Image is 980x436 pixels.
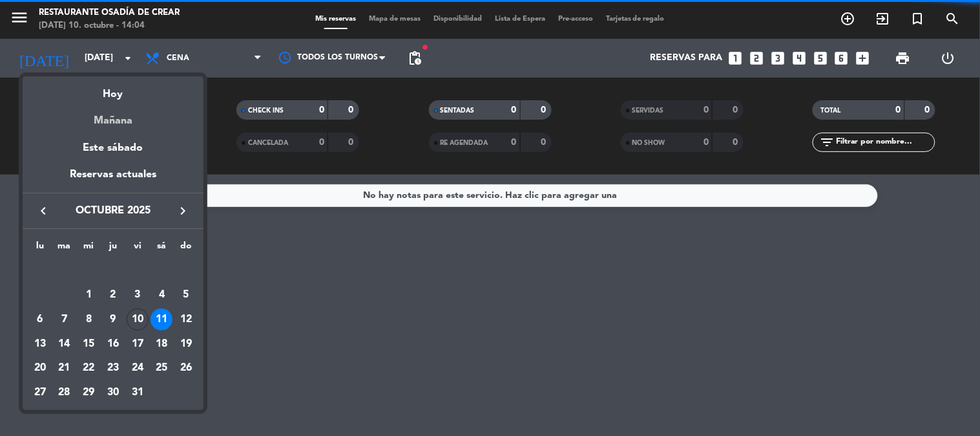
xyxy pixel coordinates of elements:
[28,239,52,259] th: lunes
[101,332,125,356] td: 16 de octubre de 2025
[28,380,52,405] td: 27 de octubre de 2025
[175,309,197,331] div: 12
[101,356,125,380] td: 23 de octubre de 2025
[127,309,149,331] div: 10
[76,380,101,405] td: 29 de octubre de 2025
[52,239,77,259] th: martes
[174,356,198,380] td: 26 de octubre de 2025
[54,309,76,331] div: 7
[127,382,149,404] div: 31
[52,307,77,332] td: 7 de octubre de 2025
[127,284,149,306] div: 3
[76,283,101,307] td: 1 de octubre de 2025
[150,239,174,259] th: sábado
[29,333,51,355] div: 13
[101,239,125,259] th: jueves
[125,283,150,307] td: 3 de octubre de 2025
[174,332,198,356] td: 19 de octubre de 2025
[78,382,99,404] div: 29
[29,382,51,404] div: 27
[175,284,197,306] div: 5
[101,283,125,307] td: 2 de octubre de 2025
[54,382,76,404] div: 28
[29,357,51,379] div: 20
[76,332,101,356] td: 15 de octubre de 2025
[29,309,51,331] div: 6
[28,356,52,380] td: 20 de octubre de 2025
[151,357,172,379] div: 25
[175,357,197,379] div: 26
[52,332,77,356] td: 14 de octubre de 2025
[54,357,76,379] div: 21
[102,357,124,379] div: 23
[36,203,51,219] i: keyboard_arrow_left
[150,332,174,356] td: 18 de octubre de 2025
[151,309,172,331] div: 11
[23,76,203,103] div: Hoy
[127,357,149,379] div: 24
[78,333,99,355] div: 15
[125,332,150,356] td: 17 de octubre de 2025
[23,166,203,193] div: Reservas actuales
[76,239,101,259] th: miércoles
[28,307,52,332] td: 6 de octubre de 2025
[151,333,172,355] div: 18
[175,333,197,355] div: 19
[127,333,149,355] div: 17
[23,103,203,129] div: Mañana
[151,284,172,306] div: 4
[52,380,77,405] td: 28 de octubre de 2025
[52,356,77,380] td: 21 de octubre de 2025
[102,382,124,404] div: 30
[78,309,99,331] div: 8
[150,356,174,380] td: 25 de octubre de 2025
[102,309,124,331] div: 9
[28,332,52,356] td: 13 de octubre de 2025
[125,356,150,380] td: 24 de octubre de 2025
[174,239,198,259] th: domingo
[76,356,101,380] td: 22 de octubre de 2025
[102,284,124,306] div: 2
[102,333,124,355] div: 16
[174,283,198,307] td: 5 de octubre de 2025
[55,202,171,219] span: octubre 2025
[125,307,150,332] td: 10 de octubre de 2025
[150,283,174,307] td: 4 de octubre de 2025
[78,357,99,379] div: 22
[175,203,191,219] i: keyboard_arrow_right
[125,239,150,259] th: viernes
[150,307,174,332] td: 11 de octubre de 2025
[54,333,76,355] div: 14
[23,130,203,166] div: Este sábado
[125,380,150,405] td: 31 de octubre de 2025
[78,284,99,306] div: 1
[101,307,125,332] td: 9 de octubre de 2025
[28,259,198,283] td: OCT.
[174,307,198,332] td: 12 de octubre de 2025
[101,380,125,405] td: 30 de octubre de 2025
[76,307,101,332] td: 8 de octubre de 2025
